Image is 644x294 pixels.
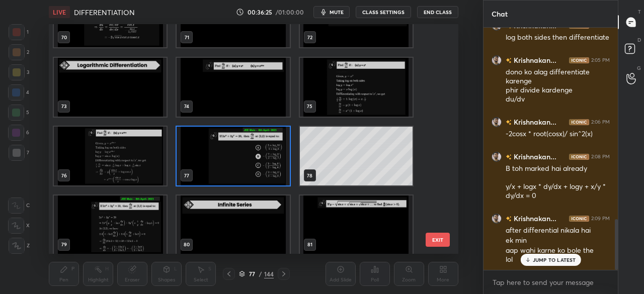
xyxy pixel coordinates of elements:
img: 1881b24753b541a89cf93938dacf6847.jpg [492,55,502,65]
div: aap wahi karne ko bole the lol [506,246,610,265]
div: grid [484,28,618,270]
div: C [8,198,30,214]
div: 1 [9,24,29,40]
img: 1881b24753b541a89cf93938dacf6847.jpg [492,152,502,162]
div: grid [49,24,440,254]
p: D [637,36,641,44]
h6: Krishnakan... [512,55,556,65]
div: log both sides then differentiate [506,33,610,43]
img: 175947858576E2JW.pdf [300,195,413,254]
img: 1881b24753b541a89cf93938dacf6847.jpg [492,117,502,127]
div: 144 [264,269,274,278]
img: 175947858576E2JW.pdf [177,127,290,185]
div: X [8,218,30,234]
img: 175947858576E2JW.pdf [54,195,167,254]
div: 2:05 PM [591,57,610,63]
div: LIVE [49,6,70,18]
div: 7 [9,145,29,161]
p: T [638,8,641,16]
img: no-rating-badge.077c3623.svg [506,58,512,63]
button: CLASS SETTINGS [356,6,411,18]
img: 1881b24753b541a89cf93938dacf6847.jpg [492,214,502,224]
div: ek min [506,236,610,246]
img: 175947858576E2JW.pdf [177,195,290,254]
h6: Krishnakan... [512,117,556,127]
h6: Krishnakan... [512,151,556,162]
img: no-rating-badge.077c3623.svg [506,120,512,125]
div: dono ko alag differentiate karenge phir divide kardenge du/dv [506,67,610,105]
div: 6 [8,125,29,141]
div: 2:09 PM [591,216,610,222]
button: EXIT [426,233,450,247]
button: mute [313,6,350,18]
div: 5 [8,105,29,121]
img: 175947858576E2JW.pdf [177,57,290,116]
div: 2:06 PM [591,119,610,125]
p: Chat [484,1,516,27]
button: End Class [417,6,458,18]
img: no-rating-badge.077c3623.svg [506,154,512,160]
div: 2:08 PM [591,154,610,160]
img: 175947858576E2JW.pdf [54,127,167,185]
h6: Krishnakan... [512,213,556,224]
div: after differential nikala hai [506,226,610,236]
div: 77 [247,271,257,277]
img: 175947858576E2JW.pdf [54,57,167,116]
div: Z [9,238,30,254]
img: iconic-dark.1390631f.png [569,119,589,125]
img: no-rating-badge.077c3623.svg [506,216,512,222]
div: / [259,271,262,277]
img: iconic-dark.1390631f.png [569,216,589,222]
div: 2 [9,44,29,60]
div: 3 [9,64,29,80]
img: 175947858576E2JW.pdf [300,57,413,116]
p: G [637,64,641,72]
div: B toh marked hai already y/x + logx * dy/dx + logy + x/y * dy/dx = 0 [506,164,610,201]
span: mute [330,9,344,16]
h4: DIFFERENTIATION [74,8,135,17]
img: iconic-dark.1390631f.png [569,154,589,160]
p: JUMP TO LATEST [533,257,576,263]
div: 4 [8,84,29,101]
div: -2cosx * root(cosx)/ sin^2(x) [506,129,610,139]
img: iconic-dark.1390631f.png [569,57,589,63]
